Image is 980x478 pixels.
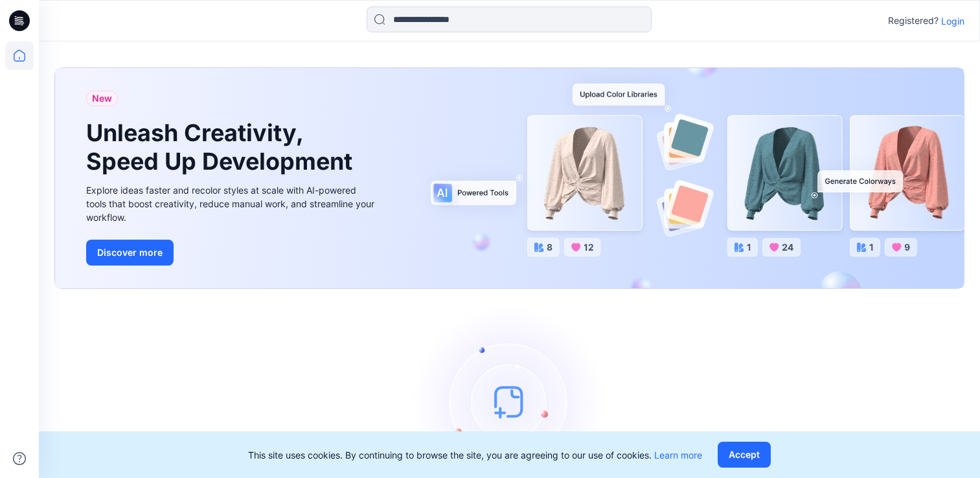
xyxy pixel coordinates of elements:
[86,119,358,175] h1: Unleash Creativity, Speed Up Development
[92,91,112,106] span: New
[248,448,702,462] p: This site uses cookies. By continuing to browse the site, you are agreeing to our use of cookies.
[654,450,702,461] a: Learn more
[86,240,174,266] button: Discover more
[86,240,378,266] a: Discover more
[941,14,964,28] p: Login
[888,13,939,28] p: Registered?
[718,442,771,468] button: Accept
[86,183,378,224] div: Explore ideas faster and recolor styles at scale with AI-powered tools that boost creativity, red...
